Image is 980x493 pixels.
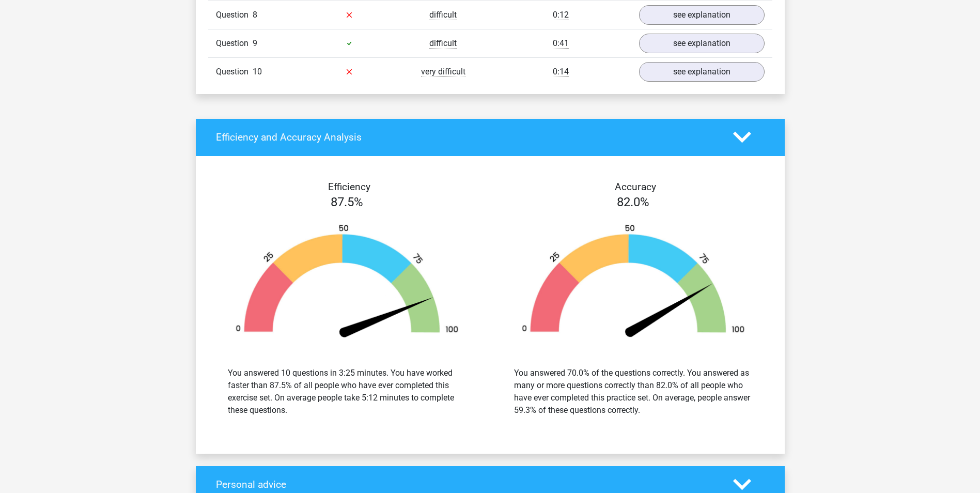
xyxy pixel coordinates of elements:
[617,195,649,209] span: 82.0%
[429,10,457,20] span: difficult
[553,38,569,49] span: 0:41
[228,367,466,417] div: You answered 10 questions in 3:25 minutes. You have worked faster than 87.5% of all people who ha...
[220,224,475,342] img: 87.ad340e3c98c4.png
[253,10,257,20] span: 8
[514,367,753,417] div: You answered 70.0% of the questions correctly. You answered as many or more questions correctly t...
[506,224,761,342] img: 82.0790d660cc64.png
[216,66,253,78] span: Question
[253,67,262,76] span: 10
[429,38,457,49] span: difficult
[253,38,257,48] span: 9
[331,195,363,209] span: 87.5%
[216,181,483,193] h4: Efficiency
[639,62,765,82] a: see explanation
[216,131,718,143] h4: Efficiency and Accuracy Analysis
[639,34,765,53] a: see explanation
[421,67,465,77] span: very difficult
[553,10,569,20] span: 0:12
[216,479,718,490] h4: Personal advice
[216,37,253,50] span: Question
[553,67,569,77] span: 0:14
[502,181,769,193] h4: Accuracy
[639,5,765,25] a: see explanation
[216,9,253,21] span: Question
